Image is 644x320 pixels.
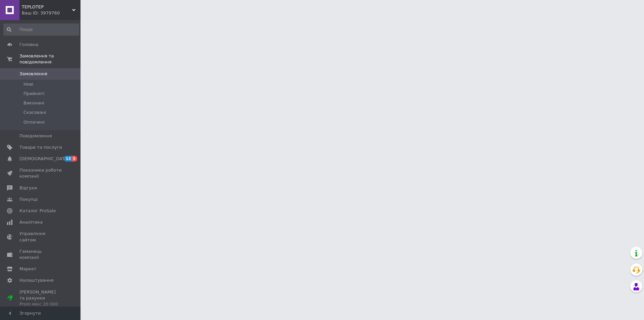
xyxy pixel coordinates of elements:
[19,277,54,283] span: Налаштування
[23,119,45,125] span: Оплачені
[23,109,46,116] span: Скасовані
[19,301,62,307] div: Prom мікс 20 000
[19,231,62,243] span: Управління сайтом
[19,196,38,202] span: Покупці
[23,81,33,87] span: Нові
[3,24,79,36] input: Пошук
[19,248,62,261] span: Гаманець компанії
[19,42,38,48] span: Головна
[19,266,37,272] span: Маркет
[19,71,47,77] span: Замовлення
[19,133,52,139] span: Повідомлення
[19,219,43,225] span: Аналітика
[72,156,77,162] span: 5
[19,208,56,214] span: Каталог ProSale
[19,144,62,150] span: Товари та послуги
[19,289,62,308] span: [PERSON_NAME] та рахунки
[23,91,44,97] span: Прийняті
[64,156,72,162] span: 13
[19,156,69,162] span: [DEMOGRAPHIC_DATA]
[19,185,37,191] span: Відгуки
[22,4,72,10] span: TEPLOTEP
[19,53,80,65] span: Замовлення та повідомлення
[22,10,80,16] div: Ваш ID: 3979760
[23,100,44,106] span: Виконані
[19,167,62,179] span: Показники роботи компанії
